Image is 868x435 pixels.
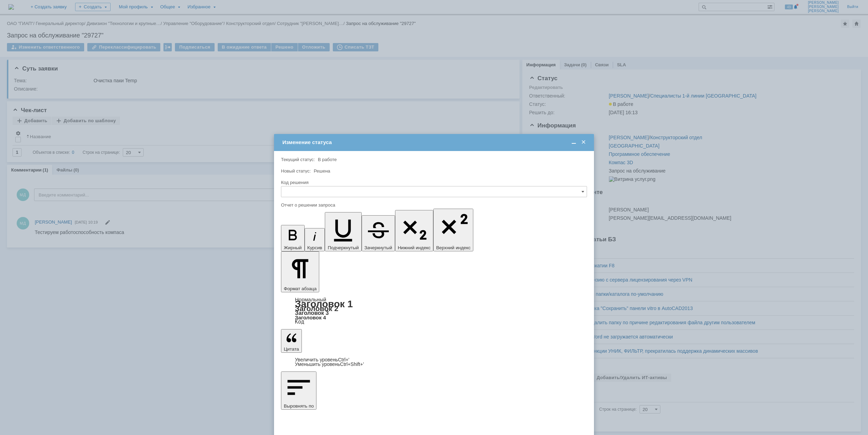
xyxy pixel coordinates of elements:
div: Отчет о решении запроса [281,203,586,207]
label: Новый статус: [281,168,311,174]
span: Курсив [307,245,322,250]
div: Код решения [281,180,586,185]
div: Формат абзаца [281,297,587,324]
button: Цитата [281,329,302,353]
div: Цитата [281,358,587,367]
a: Заголовок 3 [295,310,329,316]
span: Цитата [284,346,299,352]
span: Ctrl+Shift+' [340,361,364,367]
a: Нормальный [295,296,326,302]
button: Формат абзаца [281,251,319,292]
button: Подчеркнутый [325,212,361,251]
a: Заголовок 1 [295,299,353,309]
label: Текущий статус: [281,157,315,162]
button: Выровнять по [281,371,316,410]
span: Нижний индекс [398,245,431,250]
a: Decrease [295,361,364,367]
div: Изменение статуса [282,139,587,145]
span: Формат абзаца [284,286,316,291]
span: Свернуть (Ctrl + M) [570,139,577,145]
button: Нижний индекс [395,210,434,251]
span: Решена [314,168,330,174]
a: Заголовок 4 [295,315,326,320]
button: Зачеркнутый [362,215,395,251]
a: Заголовок 2 [295,304,338,312]
span: Жирный [284,245,302,250]
button: Верхний индекс [433,209,473,251]
span: Выровнять по [284,403,314,409]
span: Зачеркнутый [364,245,392,250]
button: Жирный [281,225,305,251]
a: Код [295,319,304,325]
span: Закрыть [580,139,587,145]
span: Ctrl+' [338,357,349,362]
span: В работе [318,157,337,162]
a: Increase [295,357,349,362]
button: Курсив [305,228,325,251]
span: Верхний индекс [436,245,471,250]
span: Подчеркнутый [328,245,359,250]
